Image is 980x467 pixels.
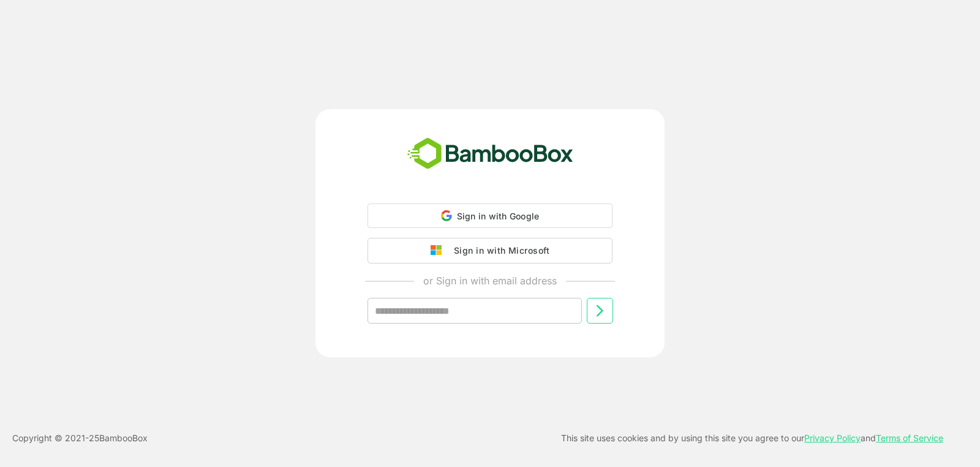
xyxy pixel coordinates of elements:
[401,134,580,174] img: bamboobox
[431,245,448,256] img: google
[457,211,540,221] span: Sign in with Google
[12,431,148,446] p: Copyright © 2021- 25 BambooBox
[561,431,943,446] p: This site uses cookies and by using this site you agree to our and
[423,273,557,288] p: or Sign in with email address
[367,238,612,264] button: Sign in with Microsoft
[448,243,549,259] div: Sign in with Microsoft
[804,433,861,443] a: Privacy Policy
[367,203,612,228] div: Sign in with Google
[876,433,943,443] a: Terms of Service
